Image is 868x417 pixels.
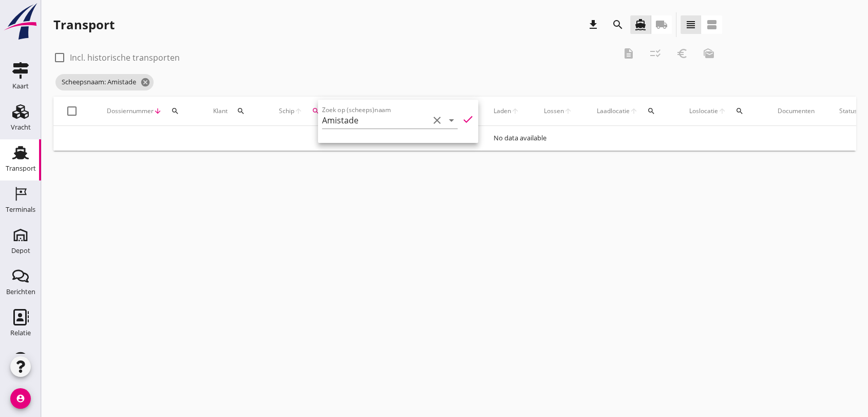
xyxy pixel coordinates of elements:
[312,107,320,115] i: search
[154,107,162,115] i: arrow_downward
[511,107,519,115] i: arrow_upward
[11,247,30,254] div: Depot
[706,19,718,31] i: view_agenda
[445,114,458,126] i: arrow_drop_down
[10,388,31,409] i: account_circle
[140,77,150,87] i: cancel
[11,124,31,131] div: Vracht
[735,107,744,115] i: search
[718,107,726,115] i: arrow_upward
[213,99,254,123] div: Klant
[647,107,655,115] i: search
[107,106,154,116] span: Dossiernummer
[655,19,668,31] i: local_shipping
[612,19,624,31] i: search
[70,52,180,63] label: Incl. historische transporten
[322,112,429,129] input: Zoek op (scheeps)naam
[294,107,303,115] i: arrow_upward
[6,288,35,295] div: Berichten
[6,165,36,172] div: Transport
[462,113,474,125] i: check
[6,206,35,213] div: Terminals
[587,19,599,31] i: download
[494,106,511,116] span: Laden
[689,106,718,116] span: Loslocatie
[55,74,154,90] span: Scheepsnaam: Amistade
[778,106,815,116] div: Documenten
[279,106,294,116] span: Schip
[431,114,443,126] i: clear
[544,106,564,116] span: Lossen
[12,83,29,89] div: Kaart
[597,106,630,116] span: Laadlocatie
[839,106,857,116] span: Status
[10,330,31,336] div: Relatie
[634,19,647,31] i: directions_boat
[630,107,638,115] i: arrow_upward
[564,107,572,115] i: arrow_upward
[2,3,39,41] img: logo-small.a267ee39.svg
[53,16,115,33] div: Transport
[685,19,697,31] i: view_headline
[171,107,179,115] i: search
[237,107,245,115] i: search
